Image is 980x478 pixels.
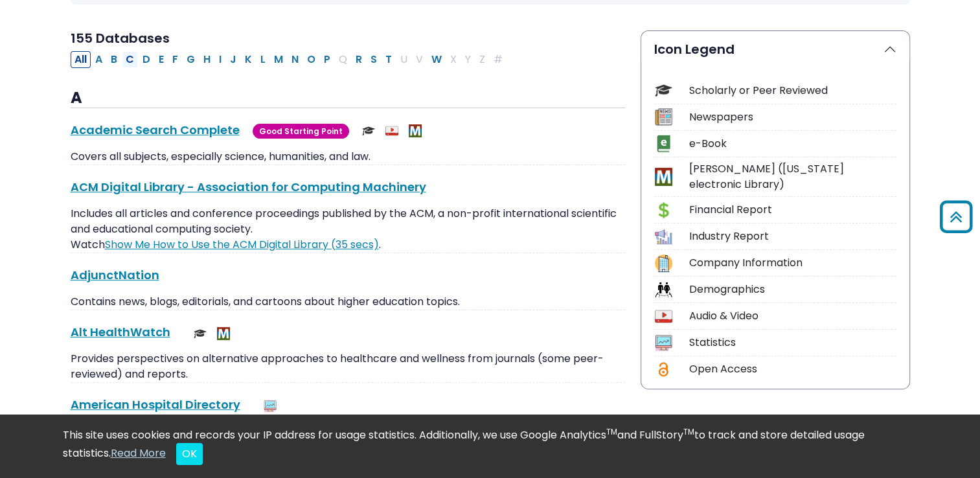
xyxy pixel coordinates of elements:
span: 155 Databases [71,29,170,47]
button: Filter Results J [226,51,240,68]
div: Statistics [689,335,896,350]
button: Filter Results A [91,51,106,68]
p: Provides perspectives on alternative approaches to healthcare and wellness from journals (some pe... [71,351,625,382]
img: Icon Demographics [655,281,672,299]
img: Statistics [264,400,277,413]
a: American Hospital Directory [71,396,240,413]
div: Financial Report [689,202,896,218]
div: This site uses cookies and records your IP address for usage statistics. Additionally, we use Goo... [63,427,918,465]
button: Close [176,443,203,465]
a: Academic Search Complete [71,122,240,138]
button: Filter Results R [352,51,366,68]
div: Scholarly or Peer Reviewed [689,83,896,98]
a: Read More [111,446,166,461]
button: Filter Results F [168,51,182,68]
button: Filter Results L [256,51,269,68]
button: Filter Results B [107,51,121,68]
a: Link opens in new window [105,237,379,252]
button: Filter Results W [427,51,446,68]
img: Icon Audio & Video [655,308,672,325]
button: Filter Results I [215,51,225,68]
button: Filter Results H [199,51,214,68]
img: MeL (Michigan electronic Library) [217,327,230,340]
div: Alpha-list to filter by first letter of database name [71,51,508,66]
img: Icon Industry Report [655,228,672,245]
button: Filter Results K [241,51,256,68]
span: Good Starting Point [253,124,349,139]
a: Back to Top [935,207,977,228]
div: Company Information [689,255,896,271]
img: Icon e-Book [655,135,672,152]
img: Icon Company Information [655,255,672,272]
img: Icon Open Access [655,361,672,378]
sup: TM [683,426,694,437]
div: Open Access [689,361,896,377]
a: ACM Digital Library - Association for Computing Machinery [71,179,426,195]
a: Alt HealthWatch [71,324,170,340]
button: Filter Results O [303,51,319,68]
button: Filter Results C [122,51,138,68]
img: Icon Statistics [655,334,672,352]
div: Audio & Video [689,308,896,324]
sup: TM [606,426,617,437]
div: Newspapers [689,109,896,125]
button: Filter Results P [320,51,334,68]
img: Audio & Video [385,124,398,137]
img: Icon Newspapers [655,108,672,126]
div: Industry Report [689,229,896,244]
p: Contains news, blogs, editorials, and cartoons about higher education topics. [71,294,625,310]
img: Icon MeL (Michigan electronic Library) [655,168,672,185]
p: Includes all articles and conference proceedings published by the ACM, a non-profit international... [71,206,625,253]
img: Icon Scholarly or Peer Reviewed [655,82,672,99]
div: e-Book [689,136,896,152]
button: Filter Results D [139,51,154,68]
button: Filter Results G [183,51,199,68]
div: [PERSON_NAME] ([US_STATE] electronic Library) [689,161,896,192]
a: AdjunctNation [71,267,159,283]
button: Filter Results S [367,51,381,68]
h3: A [71,89,625,108]
button: All [71,51,91,68]
div: Demographics [689,282,896,297]
img: Scholarly or Peer Reviewed [362,124,375,137]
button: Filter Results N [288,51,302,68]
p: Covers all subjects, especially science, humanities, and law. [71,149,625,165]
img: MeL (Michigan electronic Library) [409,124,422,137]
img: Scholarly or Peer Reviewed [194,327,207,340]
button: Icon Legend [641,31,909,67]
button: Filter Results M [270,51,287,68]
button: Filter Results E [155,51,168,68]
img: Icon Financial Report [655,201,672,219]
button: Filter Results T [382,51,396,68]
